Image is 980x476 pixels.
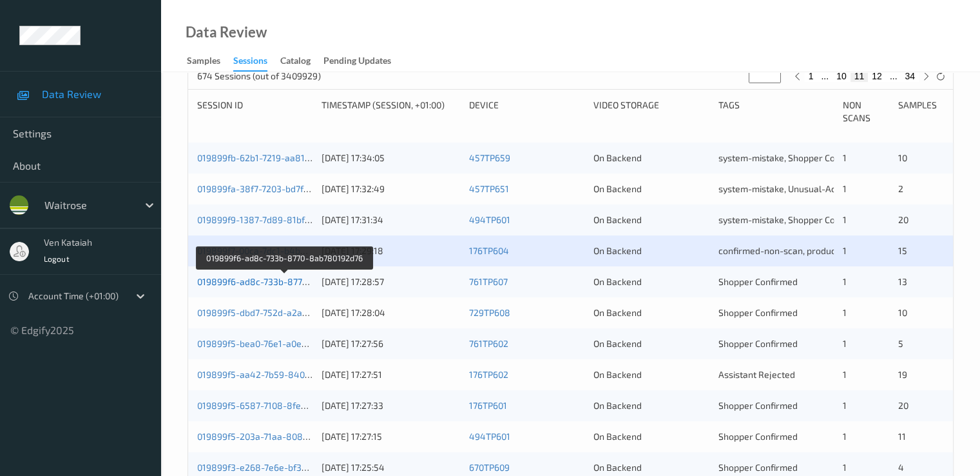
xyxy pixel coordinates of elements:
[718,152,938,163] span: system-mistake, Shopper Confirmed, Unusual-Activity
[593,306,709,319] div: On Backend
[843,462,847,473] span: 1
[469,400,507,411] a: 176TP601
[322,399,460,412] div: [DATE] 17:27:33
[469,99,584,124] div: Device
[322,368,460,381] div: [DATE] 17:27:51
[843,431,847,442] span: 1
[197,152,367,163] a: 019899fb-62b1-7219-aa81-71222c7b29a0
[593,99,709,124] div: Video Storage
[469,152,510,163] a: 457TP659
[898,99,944,124] div: Samples
[843,338,847,349] span: 1
[322,430,460,443] div: [DATE] 17:27:15
[322,152,460,164] div: [DATE] 17:34:05
[718,307,798,318] span: Shopper Confirmed
[593,337,709,350] div: On Backend
[898,338,903,349] span: 5
[817,70,832,82] button: ...
[593,213,709,226] div: On Backend
[898,369,907,380] span: 19
[322,306,460,319] div: [DATE] 17:28:04
[233,52,280,72] a: Sessions
[197,245,373,256] a: 019899f7-00ca-7dc1-b4b5-89b5443ec8ed
[469,462,510,473] a: 670TP609
[593,430,709,443] div: On Backend
[898,245,907,256] span: 15
[593,399,709,412] div: On Backend
[843,276,847,287] span: 1
[197,338,371,349] a: 019899f5-bea0-76e1-a0ee-3b94bb3917d2
[718,431,798,442] span: Shopper Confirmed
[718,276,798,287] span: Shopper Confirmed
[469,245,509,256] a: 176TP604
[843,400,847,411] span: 1
[323,54,391,70] div: Pending Updates
[843,99,889,124] div: Non Scans
[843,245,847,256] span: 1
[805,70,818,82] button: 1
[593,152,709,164] div: On Backend
[322,244,460,257] div: [DATE] 17:29:18
[898,462,903,473] span: 4
[187,54,220,70] div: Samples
[718,338,798,349] span: Shopper Confirmed
[843,152,847,163] span: 1
[898,183,903,194] span: 2
[469,276,508,287] a: 761TP607
[843,369,847,380] span: 1
[850,70,869,82] button: 11
[593,461,709,474] div: On Backend
[718,214,938,225] span: system-mistake, Shopper Confirmed, Unusual-Activity
[280,54,311,70] div: Catalog
[323,52,404,70] a: Pending Updates
[843,214,847,225] span: 1
[886,70,901,82] button: ...
[469,338,508,349] a: 761TP602
[197,431,370,442] a: 019899f5-203a-71aa-808d-d8f667cd1818
[322,99,460,124] div: Timestamp (Session, +01:00)
[898,214,908,225] span: 20
[280,52,323,70] a: Catalog
[898,431,905,442] span: 11
[901,70,919,82] button: 34
[593,244,709,257] div: On Backend
[197,462,368,473] a: 019899f3-e268-7e6e-bf3a-ec75b01136cd
[187,52,233,70] a: Samples
[593,275,709,288] div: On Backend
[469,431,510,442] a: 494TP601
[197,307,372,318] a: 019899f5-dbd7-752d-a2a9-99d12ade522a
[197,183,367,194] a: 019899fa-38f7-7203-bd7f-6ba15da8bae1
[322,183,460,195] div: [DATE] 17:32:49
[469,369,508,380] a: 176TP602
[898,400,908,411] span: 20
[197,276,372,287] a: 019899f6-ad8c-733b-8770-8ab780192d76
[322,213,460,226] div: [DATE] 17:31:34
[322,337,460,350] div: [DATE] 17:27:56
[718,462,798,473] span: Shopper Confirmed
[197,99,312,124] div: Session ID
[843,183,847,194] span: 1
[898,307,907,318] span: 10
[718,99,834,124] div: Tags
[197,369,374,380] a: 019899f5-aa42-7b59-8409-22f26485cc66
[197,214,367,225] a: 019899f9-1387-7d89-81bf-fbdab76274ce
[898,152,907,163] span: 10
[868,70,886,82] button: 12
[898,276,907,287] span: 13
[469,307,510,318] a: 729TP608
[718,400,798,411] span: Shopper Confirmed
[469,214,510,225] a: 494TP601
[197,400,372,411] a: 019899f5-6587-7108-8fe0-c2ae8492ba7e
[832,70,850,82] button: 10
[322,275,460,288] div: [DATE] 17:28:57
[593,368,709,381] div: On Backend
[197,70,321,83] p: 674 Sessions (out of 3409929)
[718,183,855,194] span: system-mistake, Unusual-Activity
[233,54,267,72] div: Sessions
[322,461,460,474] div: [DATE] 17:25:54
[718,369,795,380] span: Assistant Rejected
[469,183,509,194] a: 457TP651
[186,26,267,39] div: Data Review
[843,307,847,318] span: 1
[593,183,709,195] div: On Backend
